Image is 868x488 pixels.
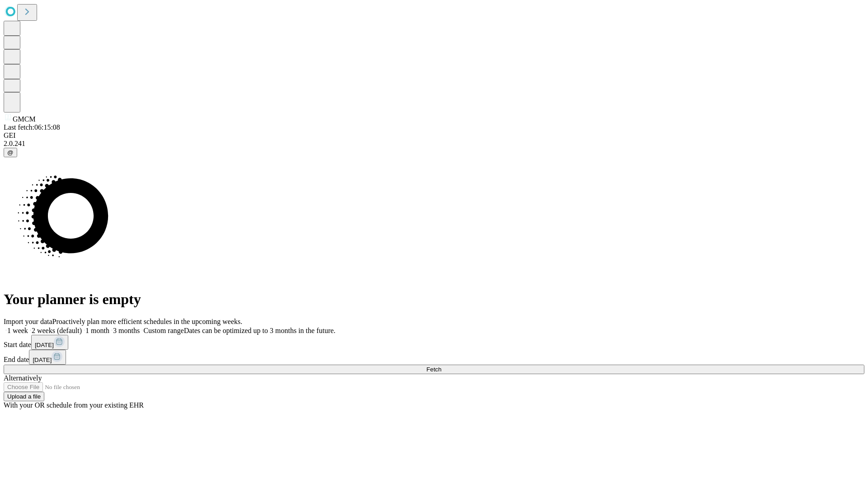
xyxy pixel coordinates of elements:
[4,365,864,374] button: Fetch
[29,350,66,365] button: [DATE]
[4,318,52,325] span: Import your data
[35,342,54,348] span: [DATE]
[4,350,864,365] div: End date
[4,374,42,382] span: Alternatively
[7,327,28,334] span: 1 week
[4,140,864,148] div: 2.0.241
[4,401,144,409] span: With your OR schedule from your existing EHR
[113,327,140,334] span: 3 months
[32,327,82,334] span: 2 weeks (default)
[184,327,335,334] span: Dates can be optimized up to 3 months in the future.
[4,123,60,131] span: Last fetch: 06:15:08
[143,327,184,334] span: Custom range
[426,366,441,373] span: Fetch
[4,392,44,401] button: Upload a file
[4,148,17,157] button: @
[31,335,68,350] button: [DATE]
[33,357,52,363] span: [DATE]
[4,335,864,350] div: Start date
[13,115,36,123] span: GMCM
[4,131,864,140] div: GEI
[7,149,14,156] span: @
[52,318,242,325] span: Proactively plan more efficient schedules in the upcoming weeks.
[4,291,864,308] h1: Your planner is empty
[85,327,109,334] span: 1 month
